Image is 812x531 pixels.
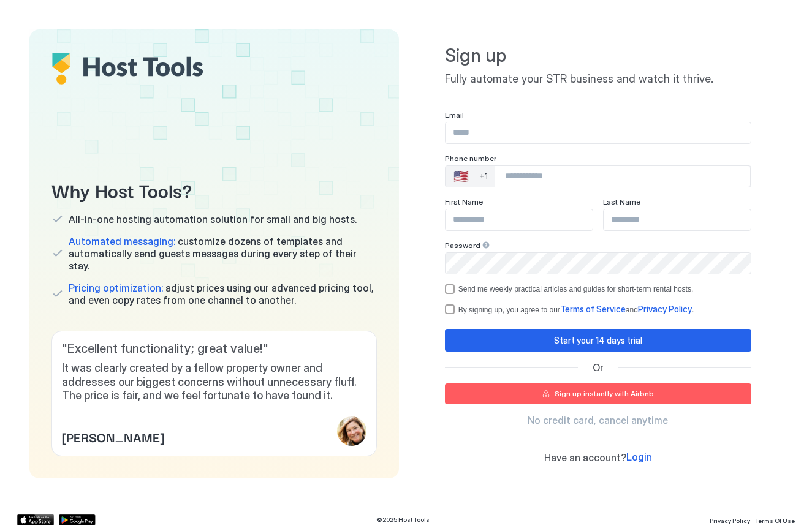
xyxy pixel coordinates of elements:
[445,110,464,119] span: Email
[62,361,366,403] span: It was clearly created by a fellow property owner and addresses our biggest concerns without unne...
[755,517,795,524] span: Terms Of Use
[544,451,626,464] span: Have an account?
[458,285,694,293] div: Send me weekly practical articles and guides for short-term rental hosts.
[446,209,593,230] input: Input Field
[626,451,652,464] a: Login
[638,304,692,314] span: Privacy Policy
[69,282,163,294] span: Pricing optimization:
[593,361,604,374] span: Or
[445,154,496,163] span: Phone number
[69,282,377,306] span: adjust prices using our advanced pricing tool, and even copy rates from one channel to another.
[62,341,366,356] span: " Excellent functionality; great value! "
[638,305,692,314] a: Privacy Policy
[69,235,175,247] span: Automated messaging:
[445,304,751,315] div: termsPrivacy
[445,329,751,352] button: Start your 14 days trial
[604,209,751,230] input: Input Field
[17,514,54,525] a: App Store
[62,427,164,446] span: [PERSON_NAME]
[51,176,377,203] span: Why Host Tools?
[445,197,483,206] span: First Name
[710,513,750,526] a: Privacy Policy
[445,241,480,250] span: Password
[603,197,640,206] span: Last Name
[755,513,795,526] a: Terms Of Use
[446,166,495,187] div: Countries button
[479,171,488,182] div: +1
[495,165,750,187] input: Phone Number input
[69,235,377,272] span: customize dozens of templates and automatically send guests messages during every step of their s...
[446,253,751,274] input: Input Field
[453,169,469,184] div: 🇺🇸
[59,514,96,525] a: Google Play Store
[445,72,751,86] span: Fully automate your STR business and watch it thrive.
[560,305,626,314] a: Terms of Service
[710,517,750,524] span: Privacy Policy
[446,122,751,143] input: Input Field
[376,516,430,524] span: © 2025 Host Tools
[458,304,694,315] div: By signing up, you agree to our and .
[560,304,626,314] span: Terms of Service
[528,414,668,426] span: No credit card, cancel anytime
[555,388,654,399] div: Sign up instantly with Airbnb
[69,213,357,225] span: All-in-one hosting automation solution for small and big hosts.
[445,284,751,294] div: optOut
[445,44,751,67] span: Sign up
[626,451,652,463] span: Login
[337,416,366,446] div: profile
[445,383,751,404] button: Sign up instantly with Airbnb
[554,334,642,347] div: Start your 14 days trial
